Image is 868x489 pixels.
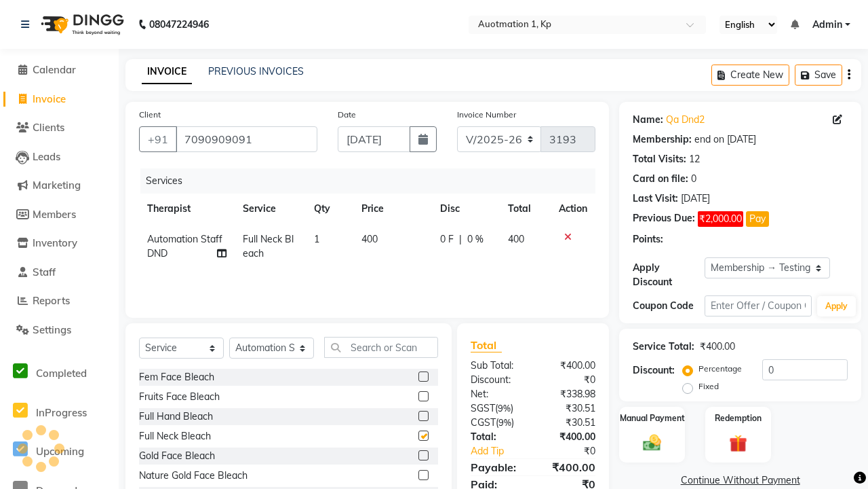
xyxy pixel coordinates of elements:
span: Settings [33,323,71,336]
th: Total [500,194,551,224]
img: _cash.svg [637,433,666,453]
a: Add Tip [460,444,545,458]
span: InProgress [36,406,87,419]
span: 1 [314,233,319,245]
input: Search or Scan [324,337,438,358]
div: Nature Gold Face Bleach [139,469,248,483]
div: ( ) [460,416,533,430]
button: +91 [139,126,177,152]
a: Clients [3,120,115,136]
div: Gold Face Bleach [139,449,215,463]
label: Fixed [698,380,719,393]
span: 9% [498,417,511,428]
div: 0 [691,172,696,186]
th: Therapist [139,194,235,224]
div: Discount: [633,363,675,378]
a: Continue Without Payment [622,473,859,488]
th: Qty [306,194,353,224]
span: 400 [508,233,524,245]
span: Total [471,338,502,352]
a: Staff [3,265,115,280]
span: Clients [33,121,64,134]
div: ( ) [460,401,533,416]
span: Calendar [33,63,76,76]
span: Inventory [33,236,77,249]
div: Payable: [460,459,533,475]
span: Admin [812,18,842,32]
span: Reports [33,294,70,307]
div: ₹30.51 [533,416,606,430]
span: 400 [361,233,378,245]
a: INVOICE [142,60,192,84]
div: Services [140,168,606,194]
span: Staff [33,266,56,278]
div: Total: [460,430,533,444]
label: Date [338,109,356,121]
th: Disc [432,194,500,224]
div: Points: [633,232,663,247]
div: Sub Total: [460,359,533,373]
th: Action [551,194,595,224]
span: 0 % [467,232,484,247]
div: Name: [633,113,663,127]
div: ₹338.98 [533,387,606,401]
a: Calendar [3,62,115,78]
div: [DATE] [681,192,710,206]
div: ₹400.00 [533,459,606,475]
img: logo [35,5,127,43]
a: Invoice [3,92,115,107]
span: Marketing [33,179,81,192]
button: Create New [711,65,789,86]
div: Card on file: [633,172,688,186]
span: SGST [471,402,495,414]
th: Price [353,194,432,224]
a: Reports [3,293,115,309]
span: CGST [471,416,496,429]
span: Members [33,208,76,221]
label: Client [139,109,161,121]
div: Fruits Face Bleach [139,390,220,404]
div: ₹400.00 [533,430,606,444]
div: ₹0 [545,444,606,458]
div: ₹400.00 [700,340,735,354]
label: Percentage [698,363,742,375]
span: Full Neck Bleach [243,233,294,259]
a: PREVIOUS INVOICES [208,65,304,77]
div: Service Total: [633,340,694,354]
a: Qa Dnd2 [666,113,705,127]
a: Inventory [3,236,115,251]
a: Settings [3,323,115,338]
label: Invoice Number [457,109,516,121]
span: | [459,232,462,247]
div: end on [DATE] [694,132,756,147]
div: Fem Face Bleach [139,370,214,384]
button: Apply [817,296,856,316]
span: Completed [36,367,87,380]
div: 12 [689,152,700,166]
div: ₹0 [533,373,606,387]
span: ₹2,000.00 [698,211,743,227]
span: Invoice [33,92,66,105]
img: _gift.svg [724,433,752,454]
input: Search by Name/Mobile/Email/Code [176,126,317,152]
div: Previous Due: [633,211,695,227]
button: Pay [746,211,769,227]
div: Net: [460,387,533,401]
div: ₹30.51 [533,401,606,416]
a: Marketing [3,178,115,194]
div: Last Visit: [633,192,678,206]
span: Automation Staff DND [147,233,222,259]
div: Apply Discount [633,261,705,289]
a: Leads [3,149,115,165]
div: Coupon Code [633,299,705,313]
div: Total Visits: [633,152,686,166]
div: Full Neck Bleach [139,429,211,443]
div: ₹400.00 [533,359,606,373]
a: Members [3,207,115,223]
button: Save [795,65,842,86]
span: 9% [498,403,511,414]
label: Redemption [715,412,762,424]
th: Service [235,194,306,224]
div: Membership: [633,132,692,147]
span: Leads [33,150,60,163]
